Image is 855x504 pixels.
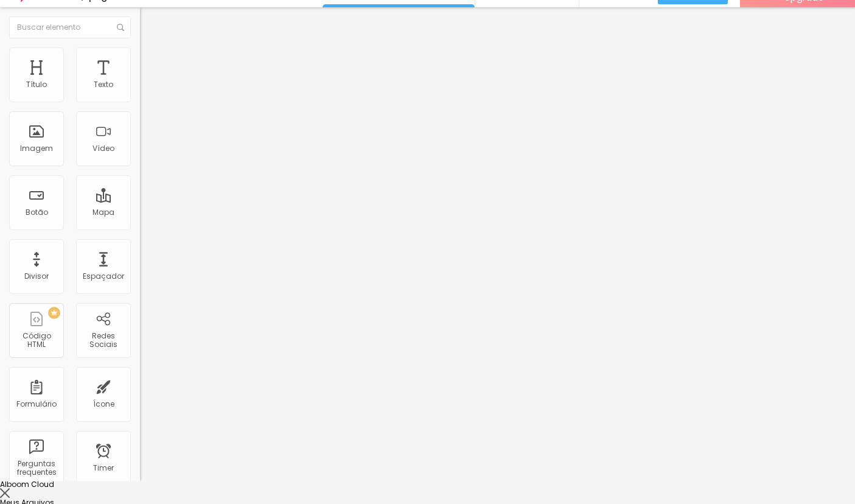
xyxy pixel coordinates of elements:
div: Redes Sociais [79,332,127,349]
iframe: Editor [140,7,855,481]
div: Texto [94,80,113,89]
div: Espaçador [83,272,124,281]
div: Ícone [93,400,114,408]
div: Formulário [16,400,57,408]
div: Título [26,80,47,89]
div: Imagem [20,144,53,153]
div: Vídeo [92,144,114,153]
input: Buscar elemento [9,16,131,38]
div: Mapa [92,208,114,217]
div: Perguntas frequentes [12,460,60,477]
img: Icone [117,24,124,31]
div: Timer [93,464,114,472]
div: Divisor [24,272,49,281]
div: Botão [26,208,48,217]
div: Código HTML [12,332,60,349]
